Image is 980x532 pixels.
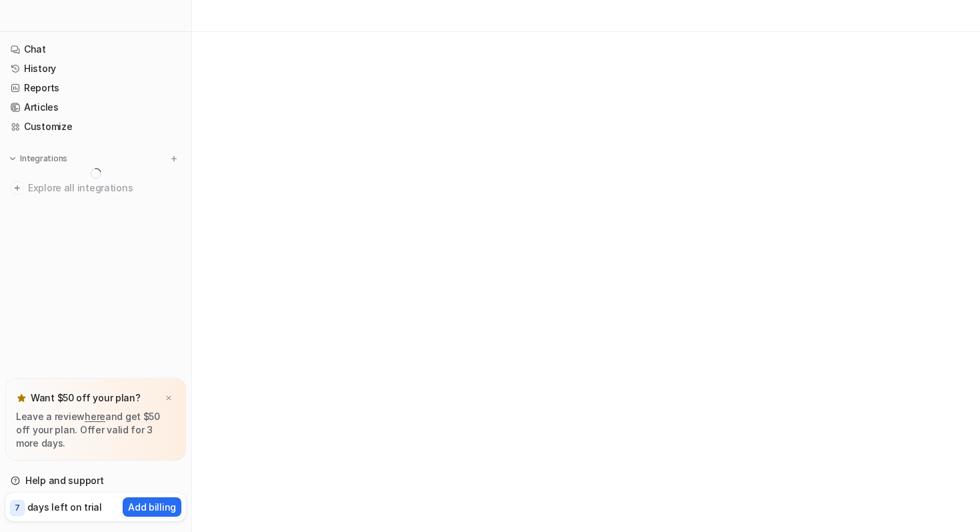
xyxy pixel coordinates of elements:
[5,98,186,117] a: Articles
[16,393,27,403] img: star
[31,391,141,405] p: Want $50 off your plan?
[15,502,20,514] p: 7
[5,152,71,165] button: Integrations
[16,410,175,450] p: Leave a review and get $50 off your plan. Offer valid for 3 more days.
[123,497,181,517] button: Add billing
[27,500,102,514] p: days left on trial
[5,179,186,197] a: Explore all integrations
[169,154,179,163] img: menu_add.svg
[8,154,17,163] img: expand menu
[5,471,186,490] a: Help and support
[28,177,181,199] span: Explore all integrations
[128,500,176,514] p: Add billing
[5,117,186,136] a: Customize
[165,394,173,403] img: x
[5,40,186,59] a: Chat
[5,79,186,97] a: Reports
[5,59,186,78] a: History
[85,411,105,422] a: here
[20,153,67,164] p: Integrations
[11,181,24,195] img: explore all integrations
